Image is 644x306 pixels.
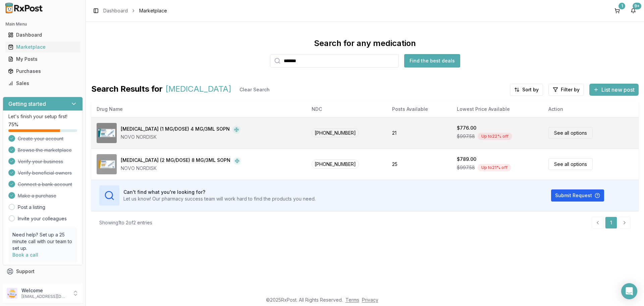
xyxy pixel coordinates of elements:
[457,125,476,131] div: $776.00
[619,3,625,9] div: 1
[387,101,451,117] th: Posts Available
[633,3,641,9] div: 9+
[612,5,623,16] button: 1
[3,78,83,89] button: Sales
[165,84,231,96] span: [MEDICAL_DATA]
[8,68,77,75] div: Purchases
[387,117,451,148] td: 21
[18,147,72,154] span: Browse the marketplace
[18,170,72,176] span: Verify beneficial owners
[478,133,512,140] div: Up to 22 % off
[123,189,316,195] h3: Can't find what you're looking for?
[548,127,593,139] a: See all options
[8,32,77,38] div: Dashboard
[7,288,17,299] img: User avatar
[551,189,604,202] button: Submit Request
[362,297,378,303] a: Privacy
[97,123,117,143] img: Ozempic (1 MG/DOSE) 4 MG/3ML SOPN
[589,84,639,96] button: List new post
[16,280,39,287] span: Feedback
[5,65,80,77] a: Purchases
[8,44,77,50] div: Marketplace
[5,21,80,27] h2: Main Menu
[18,181,72,188] span: Connect a bank account
[3,42,83,52] button: Marketplace
[12,252,38,258] a: Book a call
[314,38,416,49] div: Search for any medication
[457,133,475,140] span: $997.58
[457,156,476,163] div: $789.00
[457,164,475,171] span: $997.58
[621,283,637,299] div: Open Intercom Messenger
[97,154,117,174] img: Ozempic (2 MG/DOSE) 8 MG/3ML SOPN
[18,204,45,211] a: Post a listing
[18,158,63,165] span: Verify your business
[592,217,631,229] nav: pagination
[589,87,639,94] a: List new post
[121,126,230,134] div: [MEDICAL_DATA] (1 MG/DOSE) 4 MG/3ML SOPN
[345,297,359,303] a: Terms
[99,219,152,226] div: Showing 1 to 2 of 2 entries
[3,54,83,64] button: My Posts
[121,165,241,172] div: NOVO NORDISK
[5,29,80,41] a: Dashboard
[3,66,83,77] button: Purchases
[21,294,68,299] p: [EMAIL_ADDRESS][DOMAIN_NAME]
[3,3,46,13] img: RxPost Logo
[8,113,77,120] p: Let's finish your setup first!
[605,217,617,229] a: 1
[510,84,543,96] button: Sort by
[548,158,593,170] a: See all options
[18,192,56,199] span: Make a purchase
[5,41,80,53] a: Marketplace
[3,30,83,40] button: Dashboard
[12,231,73,252] p: Need help? Set up a 25 minute call with our team to set up.
[387,148,451,180] td: 25
[8,80,77,87] div: Sales
[601,86,635,94] span: List new post
[306,101,387,117] th: NDC
[3,265,83,277] button: Support
[312,160,359,169] span: [PHONE_NUMBER]
[8,100,46,108] h3: Getting started
[561,86,580,93] span: Filter by
[8,56,77,62] div: My Posts
[121,134,240,140] div: NOVO NORDISK
[548,84,584,96] button: Filter by
[103,7,128,14] a: Dashboard
[121,157,230,165] div: [MEDICAL_DATA] (2 MG/DOSE) 8 MG/3ML SOPN
[5,53,80,65] a: My Posts
[234,84,275,96] button: Clear Search
[18,215,67,222] a: Invite your colleagues
[522,86,539,93] span: Sort by
[478,164,511,171] div: Up to 21 % off
[543,101,639,117] th: Action
[404,54,460,68] button: Find the best deals
[21,287,68,294] p: Welcome
[628,5,639,16] button: 9+
[91,84,163,96] span: Search Results for
[18,135,63,142] span: Create your account
[3,277,83,290] button: Feedback
[5,77,80,89] a: Sales
[91,101,306,117] th: Drug Name
[8,121,18,128] span: 75 %
[139,7,167,14] span: Marketplace
[103,7,167,14] nav: breadcrumb
[451,101,543,117] th: Lowest Price Available
[312,128,359,137] span: [PHONE_NUMBER]
[123,195,316,202] p: Let us know! Our pharmacy success team will work hard to find the products you need.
